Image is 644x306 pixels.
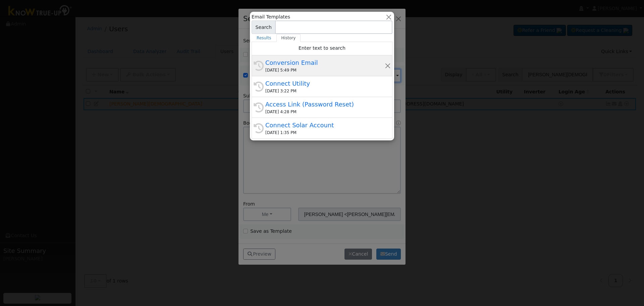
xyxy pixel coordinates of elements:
a: History [276,34,301,42]
div: Conversion Email [265,58,385,67]
span: Email Templates [252,13,290,20]
div: Connect Utility [265,79,385,88]
div: [DATE] 5:49 PM [265,67,385,73]
a: Results [252,34,276,42]
span: Search [252,20,275,34]
i: History [254,82,264,92]
div: Access Link (Password Reset) [265,100,385,109]
div: [DATE] 4:28 PM [265,109,385,115]
div: [DATE] 1:35 PM [265,130,385,136]
i: History [254,123,264,133]
i: History [254,102,264,113]
button: Remove this history [385,62,391,69]
div: Connect Solar Account [265,121,385,130]
span: Enter text to search [299,45,345,51]
div: [DATE] 3:22 PM [265,88,385,94]
i: History [254,61,264,71]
